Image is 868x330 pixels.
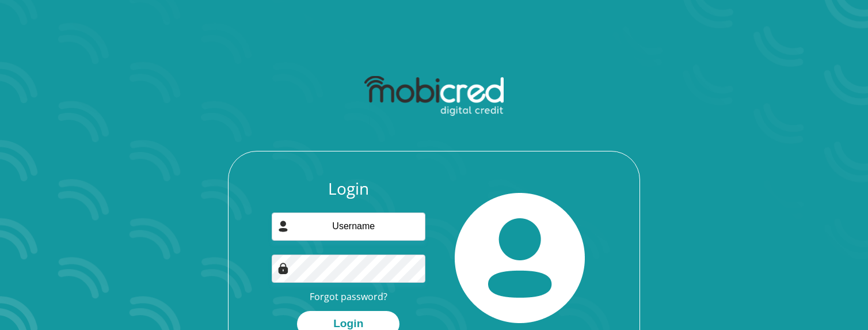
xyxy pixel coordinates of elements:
input: Username [272,213,426,241]
img: user-icon image [277,221,289,232]
a: Forgot password? [310,290,387,303]
img: Image [277,263,289,274]
h3: Login [272,179,426,199]
img: mobicred logo [364,76,503,116]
